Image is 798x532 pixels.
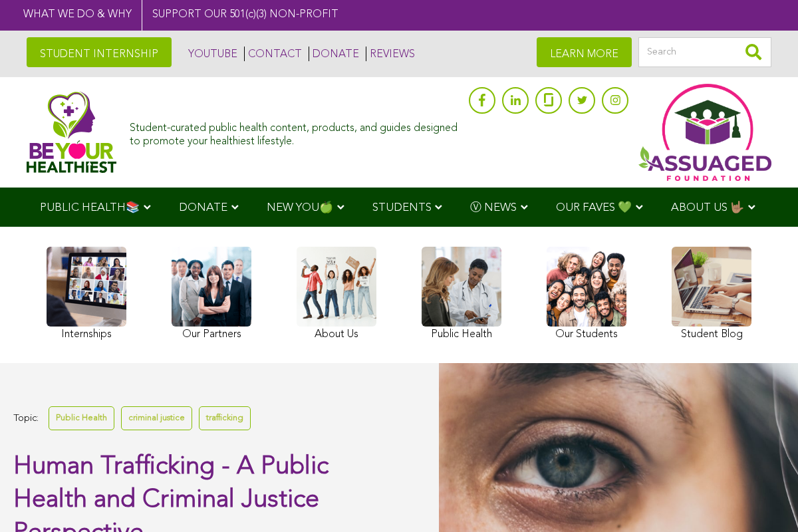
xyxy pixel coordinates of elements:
[309,47,359,61] a: DONATE
[731,468,798,532] iframe: Chat Widget
[13,410,39,428] span: Topic:
[544,93,553,106] img: glassdoor
[537,37,632,67] a: LEARN MORE
[366,47,415,61] a: REVIEWS
[267,202,333,213] span: NEW YOU🍏
[27,37,172,67] a: STUDENT INTERNSHIP
[121,406,192,430] a: criminal justice
[470,202,517,213] span: Ⓥ NEWS
[244,47,302,61] a: CONTACT
[179,202,227,213] span: DONATE
[185,47,237,61] a: YOUTUBE
[638,37,771,67] input: Search
[27,91,116,173] img: Assuaged
[130,116,462,148] div: Student-curated public health content, products, and guides designed to promote your healthiest l...
[40,202,140,213] span: PUBLIC HEALTH📚
[199,406,251,430] a: trafficking
[20,188,778,227] div: Navigation Menu
[556,202,632,213] span: OUR FAVES 💚
[638,84,771,181] img: Assuaged App
[671,202,744,213] span: ABOUT US 🤟🏽
[372,202,432,213] span: STUDENTS
[49,406,114,430] a: Public Health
